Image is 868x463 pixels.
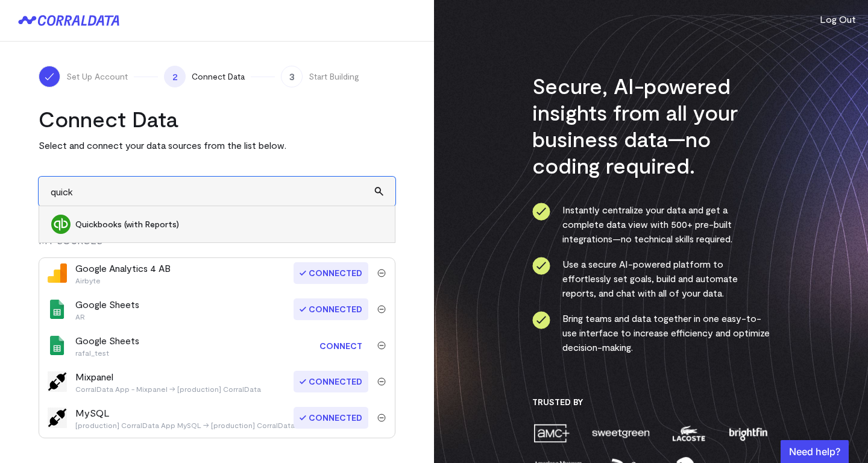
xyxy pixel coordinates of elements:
[51,215,71,234] img: Quickbooks (with Reports)
[66,71,128,83] span: Set Up Account
[532,203,550,221] img: ico-check-circle-4b19435c.svg
[377,414,386,422] img: trash-40e54a27.svg
[377,269,386,277] img: trash-40e54a27.svg
[39,177,395,206] input: Search and add other data sources
[532,311,770,354] li: Bring teams and data together in one easy-to-use interface to increase efficiency and optimize de...
[294,298,368,320] span: Connected
[48,300,67,319] img: google_sheets-5a4bad8e.svg
[39,106,395,132] h2: Connect Data
[43,71,55,83] img: ico-check-white-5ff98cb1.svg
[309,71,359,83] span: Start Building
[532,72,770,178] h3: Secure, AI-powered insights from all your business data—no coding required.
[75,406,295,430] div: MySQL
[591,423,651,444] img: sweetgreen-1d1fb32c.png
[48,336,67,355] img: google_sheets-5a4bad8e.svg
[75,333,139,357] div: Google Sheets
[671,423,706,444] img: lacoste-7a6b0538.png
[532,397,770,408] h3: Trusted By
[48,408,67,428] img: default-f74cbd8b.png
[75,312,139,321] p: AR
[164,66,186,87] span: 2
[820,12,856,27] button: Log Out
[377,341,386,350] img: trash-40e54a27.svg
[39,233,395,257] div: MY SOURCES
[75,384,261,394] p: CorralData App - Mixpanel → [production] CorralData
[532,311,550,329] img: ico-check-circle-4b19435c.svg
[532,203,770,246] li: Instantly centralize your data and get a complete data view with 500+ pre-built integrations—no t...
[294,371,368,392] span: Connected
[75,261,171,285] div: Google Analytics 4 AB
[294,407,368,429] span: Connected
[294,262,368,284] span: Connected
[532,257,550,275] img: ico-check-circle-4b19435c.svg
[377,377,386,386] img: trash-40e54a27.svg
[75,420,295,430] p: [production] CorralData App MySQL → [production] CorralData
[532,423,571,444] img: amc-0b11a8f1.png
[75,348,139,357] p: rafal_test
[48,371,67,392] img: default-f74cbd8b.png
[48,263,67,283] img: google_analytics_4-fc05114a.png
[75,297,139,321] div: Google Sheets
[75,276,171,285] p: Airbyte
[281,66,303,87] span: 3
[313,335,368,357] a: Connect
[726,423,770,444] img: brightfin-a251e171.png
[39,138,395,153] p: Select and connect your data sources from the list below.
[377,305,386,313] img: trash-40e54a27.svg
[75,218,383,230] span: Quickbooks (with Reports)
[192,71,245,83] span: Connect Data
[532,257,770,300] li: Use a secure AI-powered platform to effortlessly set goals, build and automate reports, and chat ...
[75,370,261,394] div: Mixpanel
